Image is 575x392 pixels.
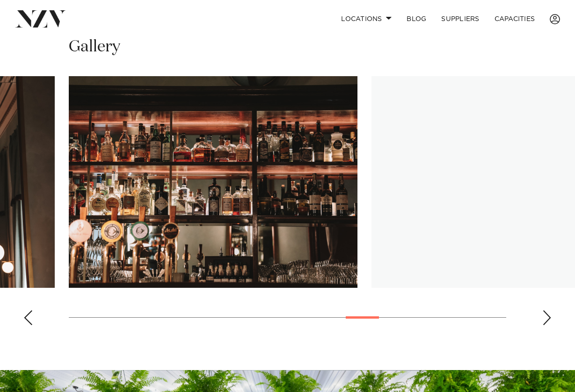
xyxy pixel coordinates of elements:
a: SUPPLIERS [434,9,487,29]
swiper-slide: 13 / 19 [69,76,357,288]
a: Capacities [487,9,543,29]
a: BLOG [399,9,434,29]
h2: Gallery [69,36,120,57]
a: Locations [334,9,399,29]
img: nzv-logo.png [15,10,66,27]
